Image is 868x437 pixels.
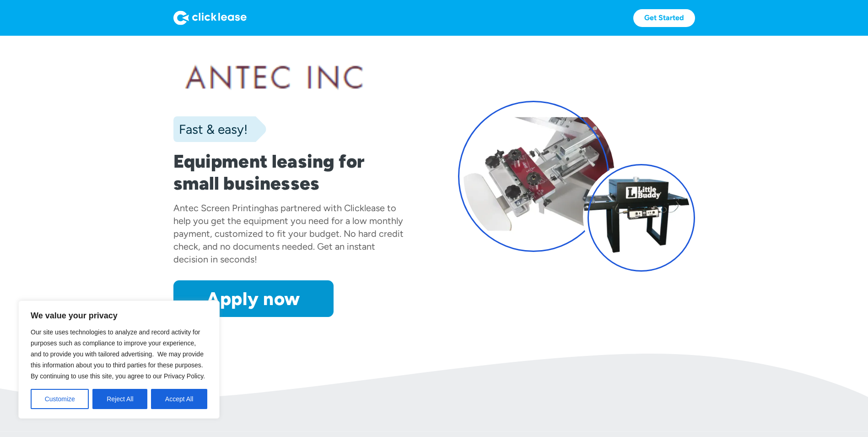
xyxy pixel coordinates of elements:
div: Antec Screen Printing [173,202,264,213]
p: We value your privacy [31,310,207,321]
h1: Equipment leasing for small businesses [173,150,410,194]
div: has partnered with Clicklease to help you get the equipment you need for a low monthly payment, c... [173,202,404,265]
img: Logo [173,11,247,25]
div: We value your privacy [18,300,220,419]
button: Customize [31,389,89,409]
div: Fast & easy! [173,120,248,138]
a: Get Started [633,9,695,27]
a: Apply now [173,280,334,317]
button: Reject All [92,389,147,409]
span: Our site uses technologies to analyze and record activity for purposes such as compliance to impr... [31,328,205,380]
button: Accept All [151,389,207,409]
